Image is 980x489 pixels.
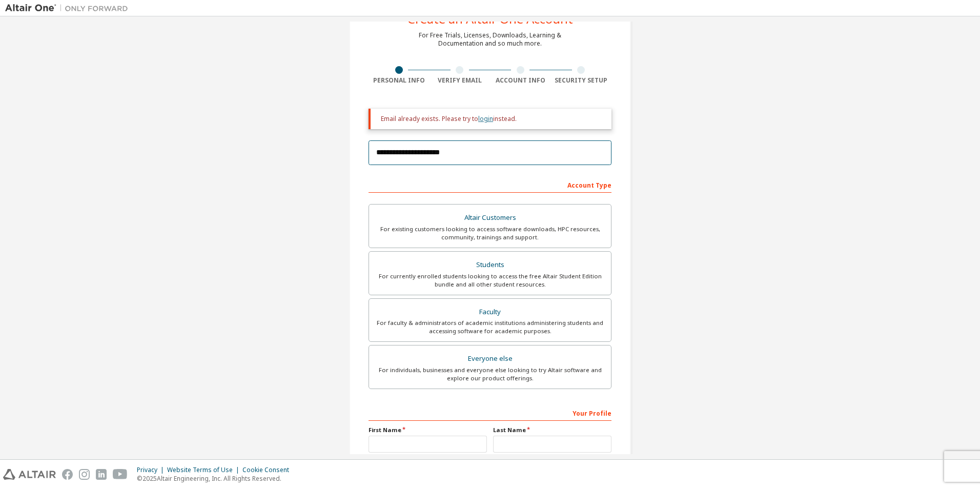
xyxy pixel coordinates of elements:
div: Everyone else [375,352,605,366]
div: Your Profile [369,404,611,421]
div: Faculty [375,305,605,319]
img: linkedin.svg [96,469,107,480]
div: Email already exists. Please try to instead. [381,115,603,123]
div: For existing customers looking to access software downloads, HPC resources, community, trainings ... [375,225,605,241]
div: Verify Email [430,76,491,85]
img: instagram.svg [79,469,90,480]
div: Privacy [137,466,167,474]
div: Website Terms of Use [167,466,242,474]
div: Personal Info [369,76,430,85]
div: For Free Trials, Licenses, Downloads, Learning & Documentation and so much more. [419,31,561,48]
div: Students [375,258,605,272]
a: login [478,114,493,123]
div: For currently enrolled students looking to access the free Altair Student Edition bundle and all ... [375,272,605,289]
div: For individuals, businesses and everyone else looking to try Altair software and explore our prod... [375,366,605,382]
div: Create an Altair One Account [407,13,573,25]
label: Last Name [493,426,611,434]
p: © 2025 Altair Engineering, Inc. All Rights Reserved. [137,474,295,483]
img: youtube.svg [113,469,128,480]
div: Security Setup [551,76,612,85]
div: For faculty & administrators of academic institutions administering students and accessing softwa... [375,319,605,335]
label: First Name [369,426,487,434]
div: Account Type [369,176,611,193]
div: Cookie Consent [242,466,295,474]
img: facebook.svg [62,469,73,480]
img: altair_logo.svg [3,469,56,480]
div: Altair Customers [375,211,605,225]
div: Account Info [490,76,551,85]
img: Altair One [5,3,133,13]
